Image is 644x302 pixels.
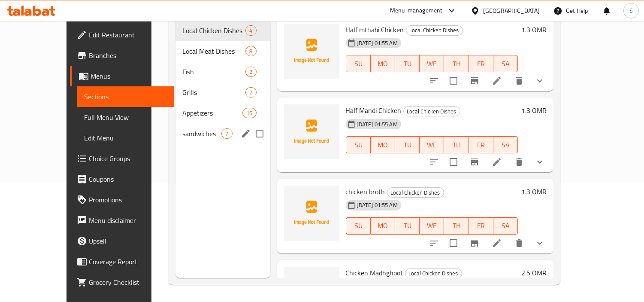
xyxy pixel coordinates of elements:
div: items [245,25,256,36]
span: Full Menu View [84,112,167,122]
div: items [245,46,256,56]
button: show more [529,233,550,253]
div: Local Meat Dishes8 [175,41,270,61]
span: Local Chicken Dishes [387,188,444,198]
span: MO [374,139,392,151]
div: Local Chicken Dishes [387,187,444,198]
span: Select to update [444,72,463,90]
div: Local Meat Dishes [182,46,245,56]
button: WE [420,136,444,153]
a: Promotions [70,189,174,210]
button: FR [469,217,493,235]
button: TU [395,136,420,153]
button: Branch-specific-item [464,70,485,91]
button: sort-choices [424,152,444,172]
button: WE [420,217,444,235]
span: Menus [91,71,167,81]
a: Edit menu item [492,238,502,248]
span: sandwiches [182,128,221,139]
div: items [242,108,256,118]
span: FR [472,58,490,70]
span: WE [423,139,441,151]
button: delete [509,70,529,91]
div: items [221,128,232,139]
div: Menu-management [390,6,443,16]
a: Grocery Checklist [70,272,174,293]
span: Select to update [444,153,463,171]
h6: 1.3 OMR [521,24,547,36]
span: Coverage Report [89,256,167,267]
button: edit [239,127,252,140]
div: Fish2 [175,61,270,82]
button: delete [509,152,529,172]
span: [DATE] 01:55 AM [354,120,401,128]
a: Edit Restaurant [70,24,174,45]
button: sort-choices [424,70,444,91]
div: Grills7 [175,82,270,103]
span: SA [497,220,514,232]
div: items [245,87,256,98]
button: TH [444,217,469,235]
span: FR [472,139,490,151]
div: Appetizers16 [175,103,270,123]
button: MO [371,217,395,235]
a: Coupons [70,169,174,189]
svg: Show Choices [535,76,545,86]
span: S [629,6,633,15]
a: Edit menu item [492,157,502,167]
div: sandwiches7edit [175,123,270,144]
button: SA [493,55,518,72]
span: Edit Restaurant [89,30,167,40]
button: MO [371,55,395,72]
h6: 1.3 OMR [521,186,547,198]
span: [DATE] 01:55 AM [354,201,401,209]
button: SU [346,55,371,72]
a: Edit Menu [77,128,174,148]
span: SU [350,58,367,70]
a: Branches [70,45,174,66]
span: 16 [243,109,256,117]
img: Half Mandi Chicken [284,104,339,159]
button: show more [529,70,550,91]
svg: Show Choices [535,157,545,167]
button: delete [509,233,529,253]
span: Promotions [89,195,167,205]
h6: 1.3 OMR [521,104,547,116]
svg: Show Choices [535,238,545,248]
span: SA [497,58,514,70]
a: Coverage Report [70,251,174,272]
button: SA [493,217,518,235]
span: Local Chicken Dishes [404,107,460,116]
a: Sections [77,86,174,107]
button: SU [346,217,371,235]
span: Chicken Madhghoot [346,266,403,279]
img: chicken broth [284,186,339,241]
button: show more [529,152,550,172]
span: [DATE] 01:55 AM [354,39,401,47]
div: Local Chicken Dishes [405,268,462,279]
span: Select to update [444,234,463,252]
span: 8 [246,47,256,55]
button: FR [469,136,493,153]
span: TH [447,139,465,151]
span: Branches [89,50,167,61]
span: MO [374,220,392,232]
div: Local Chicken Dishes4 [175,20,270,41]
button: sort-choices [424,233,444,253]
span: TU [399,58,416,70]
a: Menus [70,66,174,86]
button: WE [420,55,444,72]
span: Fish [182,67,245,77]
span: TU [399,139,416,151]
a: Upsell [70,231,174,251]
span: Grills [182,87,245,98]
a: Edit menu item [492,76,502,86]
button: FR [469,55,493,72]
img: Half mthabi Chicken [284,24,339,79]
span: WE [423,58,441,70]
span: MO [374,58,392,70]
span: 7 [222,130,232,138]
span: FR [472,220,490,232]
div: [GEOGRAPHIC_DATA] [483,6,540,15]
button: SA [493,136,518,153]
